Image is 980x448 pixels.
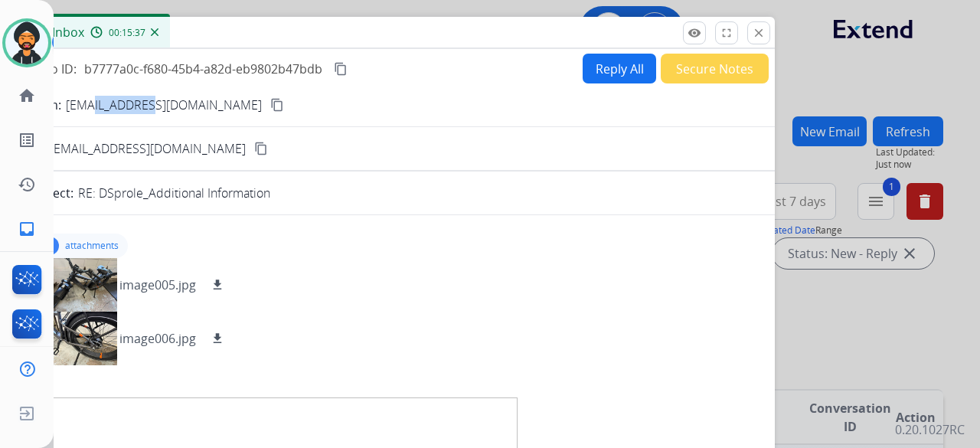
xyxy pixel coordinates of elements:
[270,98,284,112] mat-icon: content_copy
[18,131,36,149] mat-icon: list_alt
[661,54,769,83] button: Secure Notes
[28,276,756,292] div: From:
[688,26,701,40] mat-icon: remove_red_eye
[119,329,196,348] p: image006.jpg
[895,420,965,439] p: 0.20.1027RC
[28,313,756,329] div: Date:
[211,332,224,345] mat-icon: download
[78,184,270,202] p: RE: DSprole_Additional Information
[18,175,36,194] mat-icon: history
[211,278,224,292] mat-icon: download
[583,54,656,83] button: Reply All
[66,96,262,114] p: [EMAIL_ADDRESS][DOMAIN_NAME]
[254,142,268,155] mat-icon: content_copy
[28,295,756,310] div: To:
[65,240,119,252] p: attachments
[109,27,145,39] span: 00:15:37
[18,87,36,105] mat-icon: home
[84,60,322,77] span: b7777a0c-f680-45b4-a82d-eb9802b47bdb
[52,24,84,41] span: Inbox
[5,21,48,64] img: avatar
[18,220,36,238] mat-icon: inbox
[119,276,196,294] p: image005.jpg
[720,26,733,40] mat-icon: fullscreen
[50,139,246,158] span: [EMAIL_ADDRESS][DOMAIN_NAME]
[334,62,348,76] mat-icon: content_copy
[752,26,766,40] mat-icon: close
